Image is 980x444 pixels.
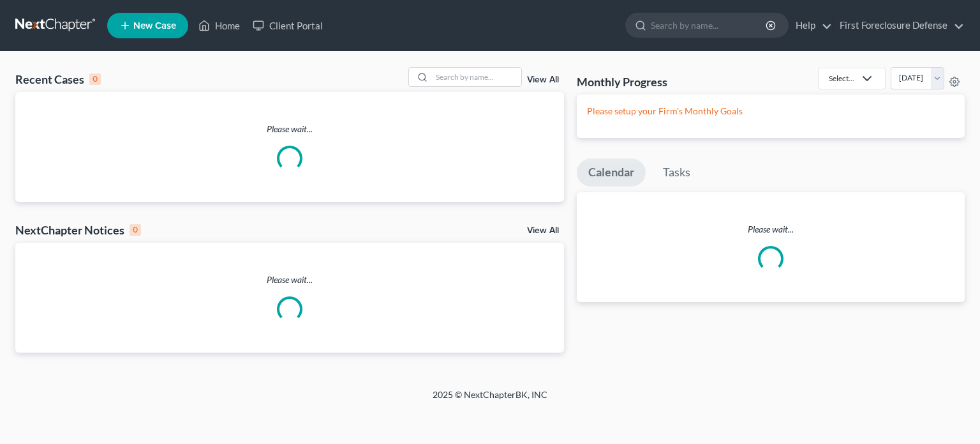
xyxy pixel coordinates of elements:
[126,388,854,411] div: 2025 © NextChapterBK, INC
[246,14,329,37] a: Client Portal
[192,14,246,37] a: Home
[15,72,101,87] div: Recent Cases
[15,123,564,135] p: Please wait...
[15,273,564,286] p: Please wait...
[527,226,559,235] a: View All
[829,73,854,84] div: Select...
[527,75,559,84] a: View All
[577,223,965,236] p: Please wait...
[15,222,141,238] div: NextChapter Notices
[133,21,176,31] span: New Case
[587,105,954,118] p: Please setup your Firm's Monthly Goals
[577,74,667,89] h3: Monthly Progress
[577,158,646,187] a: Calendar
[651,158,702,187] a: Tasks
[651,13,768,37] input: Search by name...
[130,224,141,236] div: 0
[833,14,964,37] a: First Foreclosure Defense
[432,68,521,86] input: Search by name...
[89,73,101,85] div: 0
[789,14,832,37] a: Help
